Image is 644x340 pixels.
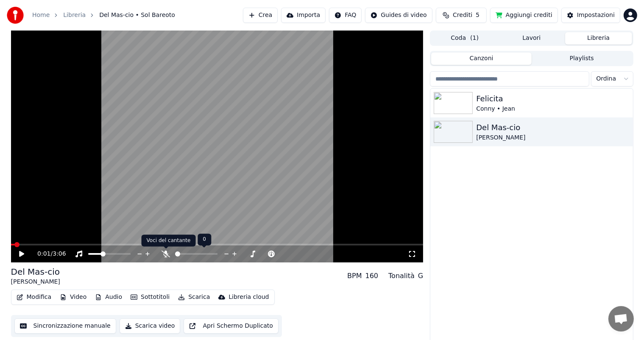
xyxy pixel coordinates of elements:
button: Crediti5 [436,8,487,23]
a: Home [32,11,50,20]
div: G [418,271,423,281]
span: Del Mas-cio • Sol Bareoto [99,11,175,20]
span: 3:06 [53,250,66,258]
div: Tonalità [388,271,415,281]
div: Del Mas-cio [11,266,60,278]
button: Libreria [565,32,632,45]
div: Conny • Jean [476,105,629,113]
span: ( 1 ) [470,34,479,42]
nav: breadcrumb [32,11,175,20]
button: Crea [243,8,278,23]
button: Sottotitoli [127,291,173,303]
span: 5 [476,11,480,20]
div: Del Mas-cio [476,122,629,134]
a: Libreria [63,11,86,20]
button: Canzoni [431,53,532,65]
img: youka [7,7,24,24]
button: Scarica [175,291,213,303]
span: Ordina [597,75,616,83]
div: [PERSON_NAME] [476,134,629,142]
button: Scarica video [120,318,181,334]
button: Video [56,291,90,303]
div: Libreria cloud [229,293,269,301]
button: Guides di video [365,8,432,23]
button: Modifica [13,291,55,303]
div: [PERSON_NAME] [11,278,60,286]
div: Impostazioni [577,11,615,20]
button: Apri Schermo Duplicato [184,318,278,334]
div: Aprire la chat [608,306,634,332]
div: 160 [365,271,379,281]
div: BPM [347,271,362,281]
div: Felicita [476,93,629,105]
div: 0 [198,234,211,245]
button: Lavori [498,32,565,45]
button: Importa [281,8,326,23]
button: FAQ [329,8,362,23]
button: Playlists [532,53,632,65]
span: Crediti [453,11,472,20]
div: Voci del cantante [142,235,196,247]
button: Sincronizzazione manuale [14,318,116,334]
div: / [37,250,58,258]
button: Audio [92,291,125,303]
button: Impostazioni [561,8,620,23]
button: Coda [431,32,498,45]
button: Aggiungi crediti [490,8,558,23]
span: 0:01 [37,250,50,258]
